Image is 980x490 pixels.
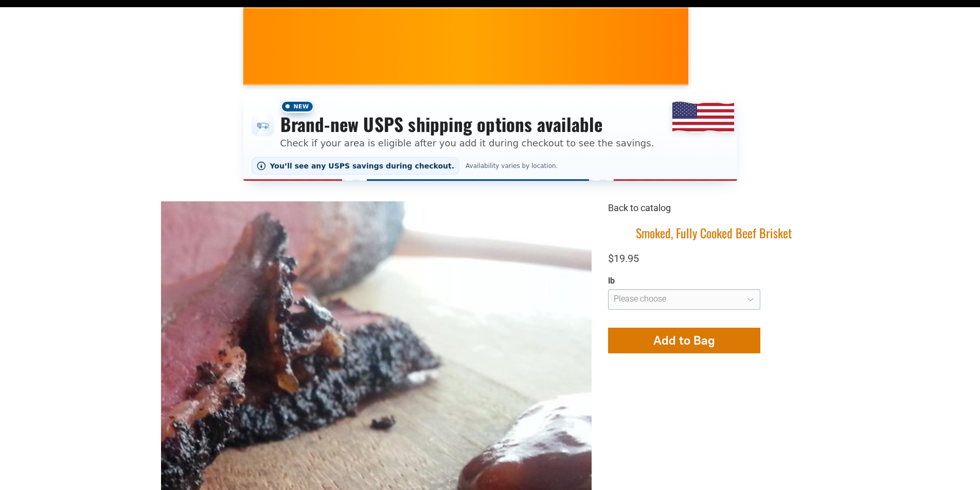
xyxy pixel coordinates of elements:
[243,93,737,181] div: Shipping options announcement
[608,225,819,241] h1: Smoked, Fully Cooked Beef Brisket
[608,201,819,224] div: Breadcrumbs
[608,252,639,265] span: $19.95
[608,276,760,287] div: lb
[280,136,654,150] p: Check if your area is eligible after you add it during checkout to see the savings.
[608,328,760,353] button: Add to Bag
[685,53,887,70] span: [PERSON_NAME] MARKET
[464,162,560,169] span: Availability varies by location.
[270,162,455,170] span: You’ll see any USPS savings during checkout.
[653,333,715,348] span: Add to Bag
[280,100,314,113] span: New
[608,202,671,213] a: Back to catalog
[280,113,654,136] h3: Brand-new USPS shipping options available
